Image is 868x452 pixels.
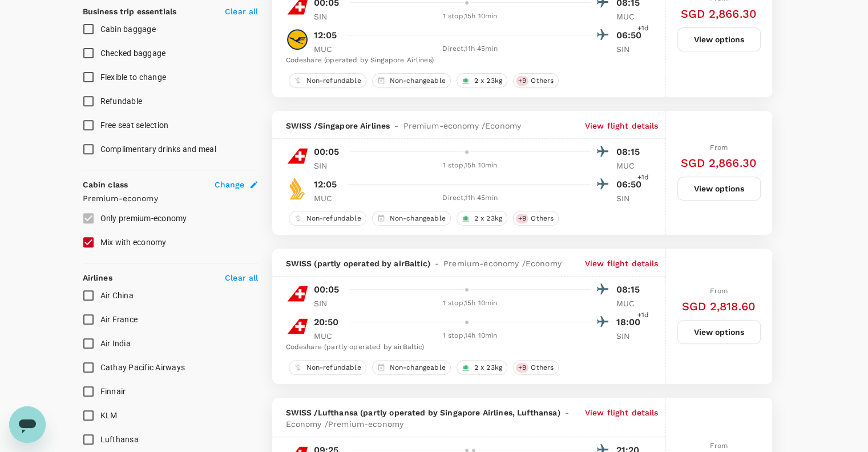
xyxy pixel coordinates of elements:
button: View options [677,177,761,201]
iframe: Button to launch messaging window [9,406,46,443]
strong: Cabin class [83,180,128,189]
span: From [710,287,728,295]
span: Air France [100,315,138,324]
span: Economy [485,120,521,131]
span: Mix with economy [100,238,167,247]
strong: Airlines [83,273,112,282]
span: Free seat selection [100,121,169,130]
span: +1d [637,172,649,183]
span: Refundable [100,97,143,106]
p: 00:05 [314,283,340,297]
div: Codeshare (partly operated by airBaltic) [286,342,645,353]
div: +9Others [513,360,559,375]
span: Others [526,363,558,373]
span: Air China [100,291,134,300]
span: Premium-economy / [443,258,526,269]
img: LH [286,28,309,51]
p: MUC [616,11,645,22]
span: Non-refundable [302,214,366,223]
span: Only premium-economy [100,214,187,223]
img: LX [286,145,309,167]
img: SQ [286,177,309,200]
span: Non-changeable [385,76,450,86]
p: 06:50 [616,178,645,191]
div: Non-changeable [372,73,451,88]
div: Direct , 11h 45min [349,193,591,204]
p: View flight details [585,120,659,131]
div: 2 x 23kg [457,211,507,226]
span: Cathay Pacific Airways [100,363,185,372]
span: Lufthansa [100,435,139,444]
p: MUC [314,43,342,55]
span: Non-refundable [302,76,366,86]
div: 1 stop , 15h 10min [349,298,591,309]
span: + 9 [516,76,528,86]
span: Change [215,179,245,190]
strong: Business trip essentials [83,7,177,16]
p: 06:50 [616,29,645,42]
p: Clear all [225,272,258,283]
h6: SGD 2,866.30 [681,154,757,172]
span: + 9 [516,363,528,373]
div: 2 x 23kg [457,73,507,88]
div: Codeshare (operated by Singapore Airlines) [286,55,645,66]
span: 2 x 23kg [470,214,507,223]
div: 2 x 23kg [457,360,507,375]
p: 12:05 [314,178,337,191]
span: SWISS (partly operated by airBaltic) [286,258,430,269]
p: 18:00 [616,315,645,329]
span: + 9 [516,214,528,223]
p: 12:05 [314,29,337,42]
span: Non-changeable [385,363,450,373]
h6: SGD 2,818.60 [682,297,756,315]
div: +9Others [513,73,559,88]
button: View options [677,320,761,344]
span: Non-refundable [302,363,366,373]
h6: SGD 2,866.30 [681,5,757,23]
span: From [710,143,728,151]
span: - [390,120,403,131]
p: MUC [616,160,645,171]
span: Others [526,76,558,86]
img: LX [286,315,309,338]
p: SIN [314,11,342,22]
span: Air India [100,339,131,348]
p: Premium-economy [83,193,259,204]
div: Non-refundable [289,211,366,226]
div: 1 stop , 15h 10min [349,11,591,22]
span: +1d [637,23,649,34]
span: 2 x 23kg [470,363,507,373]
p: 08:15 [616,283,645,297]
p: View flight details [585,407,659,430]
span: Cabin baggage [100,25,156,34]
p: MUC [314,330,342,342]
p: MUC [616,298,645,309]
span: Flexible to change [100,73,167,82]
span: - [430,258,443,269]
div: 1 stop , 15h 10min [349,160,591,171]
span: SWISS / Singapore Airlines [286,120,390,131]
span: SWISS / Lufthansa (partly operated by Singapore Airlines, Lufthansa) [286,407,560,418]
span: Complimentary drinks and meal [100,145,216,154]
span: Checked baggage [100,49,166,58]
p: SIN [616,193,645,204]
span: 2 x 23kg [470,76,507,86]
p: SIN [616,330,645,342]
div: 1 stop , 14h 10min [349,330,591,342]
span: Non-changeable [385,214,450,223]
p: 00:05 [314,145,340,159]
span: - [560,407,574,418]
img: LX [286,282,309,305]
span: From [710,442,728,450]
span: Economy [526,258,562,269]
p: SIN [616,43,645,55]
span: Premium-economy [328,418,403,430]
div: +9Others [513,211,559,226]
p: Clear all [225,6,258,17]
p: SIN [314,160,342,171]
p: 08:15 [616,145,645,159]
button: View options [677,27,761,51]
div: Direct , 11h 45min [349,43,591,55]
div: Non-refundable [289,73,366,88]
div: Non-changeable [372,211,451,226]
